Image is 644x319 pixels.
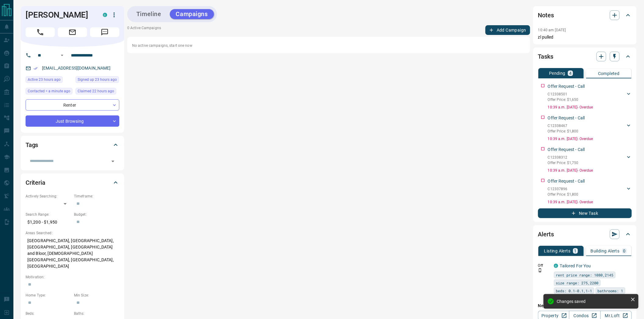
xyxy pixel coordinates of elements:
p: 10:39 a.m. [DATE] - Overdue [548,136,632,142]
svg: Email Verified [33,66,38,70]
p: 0 [623,249,626,253]
p: 10:39 a.m. [DATE] - Overdue [548,105,632,110]
p: Offer Request - Call [548,115,585,121]
p: Baths: [74,311,119,316]
p: 0 Active Campaigns [127,25,161,35]
span: rent price range: 1080,2145 [556,272,614,278]
p: Min Size: [74,293,119,298]
p: $1,200 - $1,950 [26,217,71,227]
p: 4 [569,71,572,75]
button: New Task [538,208,632,218]
svg: Push Notification Only [538,268,542,273]
p: Off [538,263,550,268]
div: Notes [538,8,632,22]
p: Offer Price: $1,800 [548,192,579,197]
div: C12338312Offer Price: $1,750 [548,153,632,167]
div: Alerts [538,227,632,242]
p: Offer Request - Call [548,146,585,153]
button: Timeline [130,9,167,19]
div: Renter [26,99,119,111]
p: Actively Searching: [26,194,71,199]
h2: Criteria [26,178,45,187]
span: size range: 275,2200 [556,280,599,286]
span: beds: 0.1-0.1,1-1 [556,288,592,294]
p: C12337896 [548,186,579,192]
p: Timeframe: [74,194,119,199]
p: 10:39 a.m. [DATE] - Overdue [548,168,632,173]
h1: [PERSON_NAME] [26,10,94,20]
div: Tags [26,138,119,152]
p: Offer Price: $1,650 [548,97,579,102]
span: Active 23 hours ago [28,77,61,83]
p: 1 [574,249,577,253]
p: [GEOGRAPHIC_DATA], [GEOGRAPHIC_DATA], [GEOGRAPHIC_DATA], [GEOGRAPHIC_DATA] and Bloor, [DEMOGRAPHI... [26,236,119,271]
p: Listing Alerts [544,249,571,253]
div: Wed Aug 13 2025 [26,76,72,85]
p: Offer Price: $1,750 [548,160,579,166]
div: Changes saved [557,299,628,304]
p: Offer Request - Call [548,178,585,184]
button: Open [109,157,117,166]
button: Open [58,52,66,59]
a: Tailored For You [560,263,591,268]
div: condos.ca [103,13,107,17]
p: Budget: [74,212,119,217]
span: Signed up 23 hours ago [78,77,117,83]
div: Wed Aug 13 2025 [75,76,119,85]
div: Wed Aug 13 2025 [75,88,119,96]
p: C12338312 [548,155,579,160]
h2: Notes [538,10,554,20]
p: Building Alerts [591,249,620,253]
p: 10:40 am [DATE] [538,28,566,32]
span: Claimed 22 hours ago [78,88,114,94]
p: Completed [598,71,620,76]
div: condos.ca [554,264,558,268]
p: Offer Request - Call [548,83,585,90]
span: bathrooms: 1 [598,288,623,294]
p: Motivation: [26,274,119,280]
p: No active campaigns, start one now [132,43,525,48]
div: C12337896Offer Price: $1,800 [548,185,632,198]
a: [EMAIL_ADDRESS][DOMAIN_NAME] [42,66,111,70]
h2: Tags [26,140,38,150]
div: Just Browsing [26,115,119,127]
h2: Alerts [538,229,554,239]
span: Email [58,27,87,37]
p: Pending [549,71,565,75]
div: C12338501Offer Price: $1,650 [548,90,632,104]
p: Home Type: [26,293,71,298]
p: Offer Price: $1,800 [548,129,579,134]
button: Campaigns [170,9,214,19]
div: Criteria [26,175,119,190]
p: 10:39 a.m. [DATE] - Overdue [548,199,632,205]
h2: Tasks [538,52,553,61]
span: Call [26,27,55,37]
p: New Alert: [538,303,632,309]
span: Contacted < a minute ago [28,88,70,94]
span: Message [90,27,119,37]
p: Search Range: [26,212,71,217]
div: Tasks [538,49,632,64]
p: zl pulled [538,34,632,40]
p: C12338467 [548,123,579,129]
p: Areas Searched: [26,230,119,236]
button: Add Campaign [485,25,530,35]
div: C12338467Offer Price: $1,800 [548,122,632,135]
p: C12338501 [548,91,579,97]
p: Beds: [26,311,71,316]
div: Thu Aug 14 2025 [26,88,72,96]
